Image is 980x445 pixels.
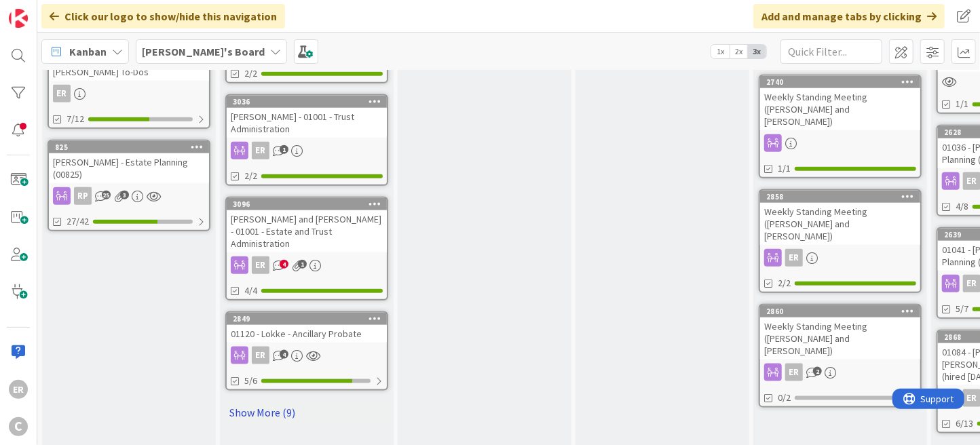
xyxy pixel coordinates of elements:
[227,142,387,159] div: ER
[730,45,748,58] span: 2x
[252,347,269,364] div: ER
[244,374,257,388] span: 5/6
[48,140,210,231] a: 825[PERSON_NAME] - Estate Planning (00825)RP27/42
[233,199,387,209] div: 3096
[280,145,288,154] span: 1
[227,198,387,210] div: 3096
[252,256,269,274] div: ER
[778,276,791,290] span: 2/2
[55,142,209,152] div: 825
[227,198,387,252] div: 3096[PERSON_NAME] and [PERSON_NAME] - 01001 - Estate and Trust Administration
[766,307,920,316] div: 2860
[227,325,387,343] div: 01120 - Lokke - Ancillary Probate
[760,88,920,130] div: Weekly Standing Meeting ([PERSON_NAME] and [PERSON_NAME])
[227,313,387,343] div: 284901120 - Lokke - Ancillary Probate
[227,96,387,108] div: 3036
[252,142,269,159] div: ER
[142,45,265,58] b: [PERSON_NAME]'s Board
[760,305,920,360] div: 2860Weekly Standing Meeting ([PERSON_NAME] and [PERSON_NAME])
[227,96,387,138] div: 3036[PERSON_NAME] - 01001 - Trust Administration
[748,45,766,58] span: 3x
[29,2,62,18] span: Support
[760,203,920,245] div: Weekly Standing Meeting ([PERSON_NAME] and [PERSON_NAME])
[778,391,791,405] span: 0/2
[766,77,920,87] div: 2740
[760,317,920,360] div: Weekly Standing Meeting ([PERSON_NAME] and [PERSON_NAME])
[49,153,209,183] div: [PERSON_NAME] - Estate Planning (00825)
[244,284,257,298] span: 4/4
[280,350,288,359] span: 4
[244,66,257,81] span: 2/2
[759,75,922,178] a: 2740Weekly Standing Meeting ([PERSON_NAME] and [PERSON_NAME])1/1
[298,260,307,269] span: 1
[766,192,920,201] div: 2858
[227,108,387,138] div: [PERSON_NAME] - 01001 - Trust Administration
[233,314,387,324] div: 2849
[760,364,920,381] div: ER
[233,97,387,107] div: 3036
[956,199,968,214] span: 4/8
[759,304,922,408] a: 2860Weekly Standing Meeting ([PERSON_NAME] and [PERSON_NAME])ER0/2
[760,305,920,317] div: 2860
[760,76,920,130] div: 2740Weekly Standing Meeting ([PERSON_NAME] and [PERSON_NAME])
[778,161,791,176] span: 1/1
[49,141,209,153] div: 825
[956,97,968,111] span: 1/1
[69,43,107,60] span: Kanban
[49,63,209,81] div: [PERSON_NAME] To-Dos
[49,141,209,183] div: 825[PERSON_NAME] - Estate Planning (00825)
[227,313,387,325] div: 2849
[225,94,388,186] a: 3036[PERSON_NAME] - 01001 - Trust AdministrationER2/2
[759,189,922,293] a: 2858Weekly Standing Meeting ([PERSON_NAME] and [PERSON_NAME])ER2/2
[785,249,803,267] div: ER
[41,4,285,28] div: Click our logo to show/hide this navigation
[102,191,111,199] span: 25
[225,197,388,301] a: 3096[PERSON_NAME] and [PERSON_NAME] - 01001 - Estate and Trust AdministrationER4/4
[9,9,28,28] img: Visit kanbanzone.com
[813,367,822,376] span: 2
[120,191,129,199] span: 3
[225,402,388,423] a: Show More (9)
[244,169,257,183] span: 2/2
[67,214,89,229] span: 27/42
[760,76,920,88] div: 2740
[48,50,210,129] a: [PERSON_NAME] To-DosER7/12
[280,260,288,269] span: 4
[785,364,803,381] div: ER
[74,187,92,205] div: RP
[9,417,28,436] div: C
[9,380,28,399] div: ER
[956,417,973,431] span: 6/13
[49,85,209,102] div: ER
[760,191,920,245] div: 2858Weekly Standing Meeting ([PERSON_NAME] and [PERSON_NAME])
[227,256,387,274] div: ER
[227,347,387,364] div: ER
[760,249,920,267] div: ER
[760,191,920,203] div: 2858
[49,187,209,205] div: RP
[780,39,882,64] input: Quick Filter...
[711,45,730,58] span: 1x
[956,302,968,316] span: 5/7
[225,311,388,391] a: 284901120 - Lokke - Ancillary ProbateER5/6
[753,4,945,28] div: Add and manage tabs by clicking
[227,210,387,252] div: [PERSON_NAME] and [PERSON_NAME] - 01001 - Estate and Trust Administration
[67,112,84,126] span: 7/12
[53,85,71,102] div: ER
